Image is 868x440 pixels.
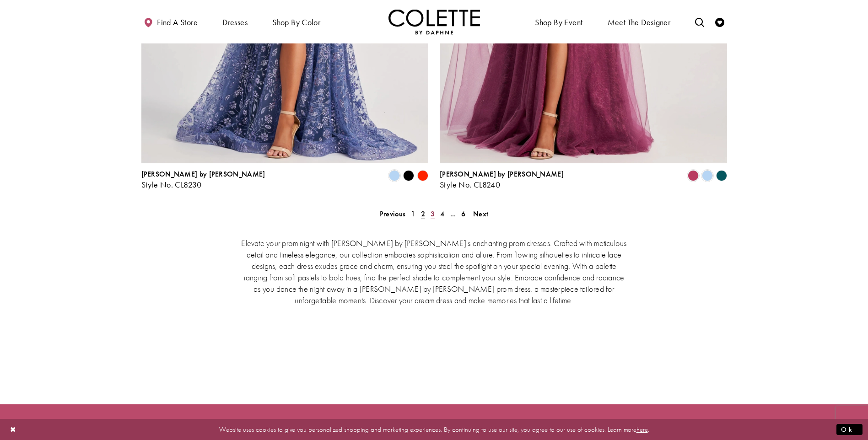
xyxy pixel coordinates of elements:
[428,207,437,220] a: 3
[431,209,435,219] span: 3
[461,209,465,219] span: 6
[605,9,673,34] a: Meet the designer
[450,209,456,219] span: ...
[240,237,629,306] p: Elevate your prom night with [PERSON_NAME] by [PERSON_NAME]'s enchanting prom dresses. Crafted wi...
[440,169,564,179] span: [PERSON_NAME] by [PERSON_NAME]
[716,170,727,181] i: Spruce
[270,9,323,34] span: Shop by color
[377,207,408,220] a: Prev Page
[713,9,727,34] a: Check Wishlist
[417,170,428,181] i: Scarlet
[66,423,802,435] p: Website uses cookies to give you personalized shopping and marketing experiences. By continuing t...
[157,18,198,27] span: Find a store
[473,209,488,219] span: Next
[440,170,564,189] div: Colette by Daphne Style No. CL8240
[222,18,248,27] span: Dresses
[141,179,202,190] span: Style No. CL8230
[440,209,444,219] span: 4
[141,169,265,179] span: [PERSON_NAME] by [PERSON_NAME]
[836,424,863,435] button: Submit Dialog
[533,9,585,34] span: Shop By Event
[458,207,468,220] a: 6
[688,170,699,181] i: Berry
[421,209,425,219] span: 2
[403,170,414,181] i: Black
[636,424,648,434] a: here
[408,207,418,220] a: 1
[5,421,21,437] button: Close Dialog
[389,170,400,181] i: Periwinkle
[693,9,706,34] a: Toggle search
[380,209,405,219] span: Previous
[220,9,250,34] span: Dresses
[437,207,447,220] a: 4
[447,207,459,220] a: ...
[418,207,428,220] span: Current page
[440,179,500,190] span: Style No. CL8240
[702,170,713,181] i: Periwinkle
[411,209,415,219] span: 1
[388,9,480,34] a: Visit Home Page
[535,18,582,27] span: Shop By Event
[388,9,480,34] img: Colette by Daphne
[141,170,265,189] div: Colette by Daphne Style No. CL8230
[470,207,491,220] a: Next Page
[272,18,320,27] span: Shop by color
[608,18,671,27] span: Meet the designer
[141,9,200,34] a: Find a store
